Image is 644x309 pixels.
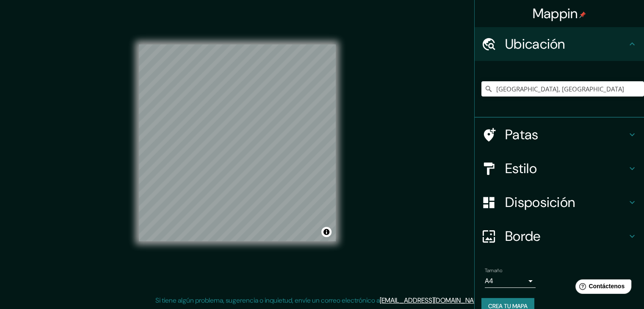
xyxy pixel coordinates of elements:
[505,227,541,245] font: Borde
[485,267,502,274] font: Tamaño
[475,219,644,253] div: Borde
[475,152,644,185] div: Estilo
[505,193,575,211] font: Disposición
[321,227,332,237] button: Activar o desactivar atribución
[475,185,644,219] div: Disposición
[475,118,644,152] div: Patas
[533,5,578,22] font: Mappin
[475,27,644,61] div: Ubicación
[481,81,644,97] input: Elige tu ciudad o zona
[380,296,484,305] a: [EMAIL_ADDRESS][DOMAIN_NAME]
[485,274,536,288] div: A4
[485,276,493,285] font: A4
[569,276,635,300] iframe: Lanzador de widgets de ayuda
[155,296,380,305] font: Si tiene algún problema, sugerencia o inquietud, envíe un correo electrónico a
[505,126,539,143] font: Patas
[579,11,586,18] img: pin-icon.png
[139,44,336,241] canvas: Mapa
[505,35,565,53] font: Ubicación
[505,160,537,177] font: Estilo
